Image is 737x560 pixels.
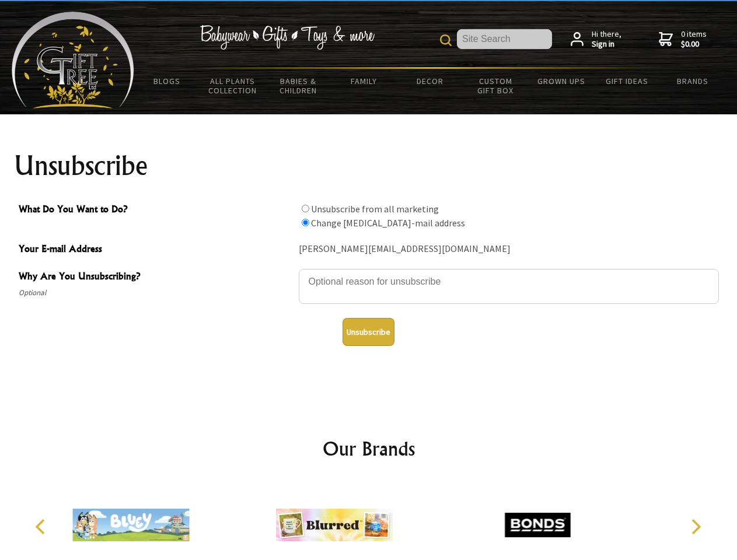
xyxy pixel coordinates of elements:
strong: $0.00 [681,39,707,50]
span: What Do You Want to Do? [19,202,293,219]
a: Decor [397,69,463,93]
img: Babywear - Gifts - Toys & more [200,25,375,50]
a: BLOGS [134,69,200,93]
input: What Do You Want to Do? [302,205,309,212]
a: Babies & Children [266,69,331,103]
a: All Plants Collection [200,69,266,103]
input: Site Search [457,29,552,49]
button: Previous [29,514,55,540]
label: Unsubscribe from all marketing [311,203,439,215]
strong: Sign in [592,39,621,50]
span: 0 items [681,29,707,50]
img: Babyware - Gifts - Toys and more... [12,12,134,108]
button: Unsubscribe [343,318,394,346]
h2: Our Brands [23,435,714,463]
span: Hi there, [592,29,621,50]
input: What Do You Want to Do? [302,219,309,226]
a: Brands [660,69,726,93]
span: Your E-mail Address [19,242,293,258]
textarea: Why Are You Unsubscribing? [299,269,719,304]
a: Family [331,69,397,93]
h1: Unsubscribe [14,152,724,180]
a: Custom Gift Box [463,69,529,103]
a: Grown Ups [528,69,594,93]
span: Why Are You Unsubscribing? [19,269,293,286]
a: Gift Ideas [594,69,660,93]
label: Change [MEDICAL_DATA]-mail address [311,217,465,229]
a: 0 items$0.00 [659,29,707,50]
div: [PERSON_NAME][EMAIL_ADDRESS][DOMAIN_NAME] [299,240,719,258]
img: product search [440,34,452,46]
a: Hi there,Sign in [571,29,621,50]
span: Optional [19,286,293,300]
button: Next [683,514,708,540]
